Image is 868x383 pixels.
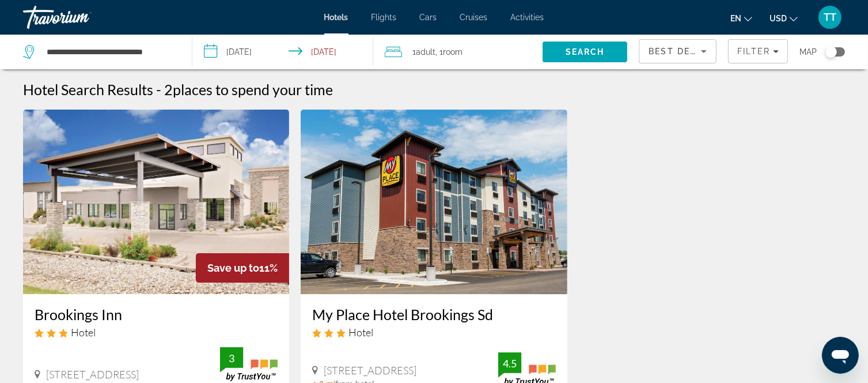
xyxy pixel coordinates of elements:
span: Room [443,47,463,57]
button: User Menu [815,5,845,29]
span: [STREET_ADDRESS] [324,364,416,377]
h2: 2 [164,81,333,98]
span: Save up to [207,262,259,274]
span: Best Deals [649,47,708,56]
span: TT [824,12,836,23]
span: Hotel [71,326,96,339]
div: 3 star Hotel [312,326,555,339]
iframe: Button to launch messaging window [822,337,859,374]
span: Filter [737,47,770,56]
button: Change language [730,10,752,27]
div: 4.5 [498,356,521,370]
img: My Place Hotel Brookings Sd [301,110,567,294]
span: Hotel [348,326,373,339]
a: Activities [511,13,544,22]
a: My Place Hotel Brookings Sd [312,306,555,323]
span: en [730,14,741,23]
button: Travelers: 1 adult, 0 children [373,35,543,69]
a: Brookings Inn [35,306,278,323]
span: 1 [412,44,435,60]
div: 3 [220,351,243,365]
button: Change currency [770,10,798,27]
button: Filters [728,39,788,63]
div: 3 star Hotel [35,326,278,339]
a: Flights [372,13,397,22]
img: Brookings Inn [23,110,289,294]
div: 11% [196,253,289,283]
mat-select: Sort by [649,44,707,58]
input: Search hotel destination [46,43,175,61]
a: Travorium [23,2,138,32]
span: , 1 [435,44,463,60]
span: places to spend your time [173,81,333,98]
span: Map [799,44,817,60]
span: [STREET_ADDRESS] [46,368,139,381]
span: Search [566,47,605,57]
span: - [156,81,161,98]
a: Cars [420,13,437,22]
a: Hotels [324,13,348,22]
button: Toggle map [817,47,845,57]
img: TrustYou guest rating badge [220,347,278,381]
a: Cruises [460,13,488,22]
button: Search [543,42,627,62]
button: Select check in and out date [192,35,373,69]
h1: Hotel Search Results [23,81,153,98]
span: Adult [416,47,435,57]
span: USD [770,14,787,23]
